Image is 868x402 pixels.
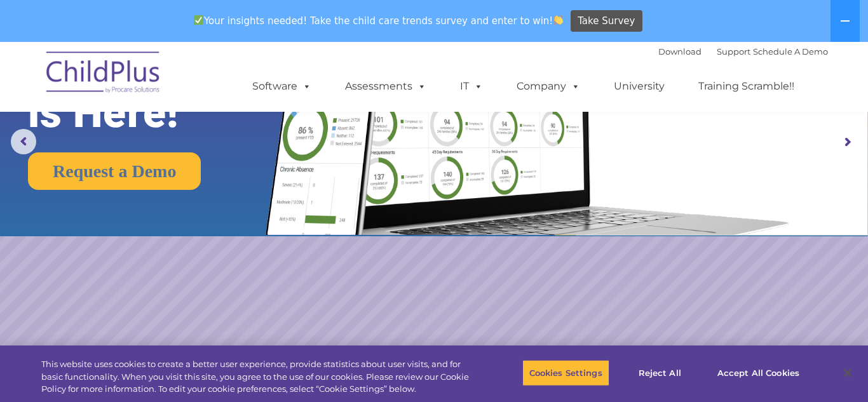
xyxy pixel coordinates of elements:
a: Software [240,74,324,99]
img: ChildPlus by Procare Solutions [40,43,167,106]
div: This website uses cookies to create a better user experience, provide statistics about user visit... [41,358,477,396]
a: Assessments [332,74,439,99]
a: Take Survey [571,10,642,32]
a: Training Scramble!! [686,74,807,99]
span: Your insights needed! Take the child care trends survey and enter to win! [188,8,569,33]
button: Reject All [620,359,700,386]
a: Support [717,46,750,57]
a: Company [504,74,593,99]
button: Accept All Cookies [710,359,806,386]
font: | [658,46,828,57]
a: University [601,74,677,99]
a: Schedule A Demo [753,46,828,57]
span: Last name [177,84,215,93]
span: Phone number [177,136,231,145]
a: Request a Demo [28,152,201,190]
rs-layer: Boost your productivity and streamline your success in ChildPlus Online! [600,3,857,114]
button: Cookies Settings [522,359,609,386]
button: Close [834,359,862,387]
span: Take Survey [578,10,635,32]
img: 👏 [553,15,563,25]
a: Download [658,46,702,57]
a: IT [447,74,496,99]
img: ✅ [194,15,203,25]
